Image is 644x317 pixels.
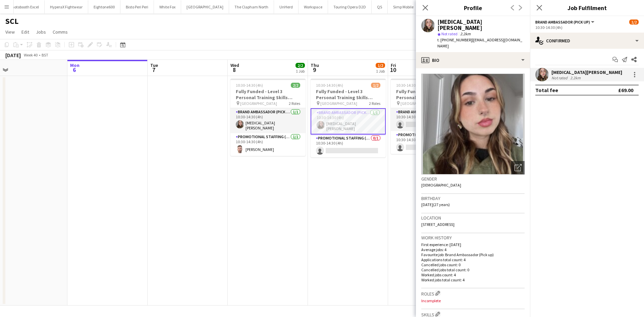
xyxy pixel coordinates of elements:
[311,88,386,101] h3: Fully Funded - Level 3 Personal Training Skills Bootcamp
[328,0,372,13] button: Touring Opera D2D
[396,83,423,88] span: 10:30-14:30 (4h)
[437,37,522,48] span: | [EMAIL_ADDRESS][DOMAIN_NAME]
[421,242,525,247] p: First experience: [DATE]
[388,0,419,13] button: Simp Mobile
[390,66,396,74] span: 10
[19,28,32,36] a: Edit
[5,0,45,13] button: Photobooth Excel
[535,25,639,30] div: 10:30-14:30 (4h)
[441,31,458,36] span: Not rated
[22,52,39,57] span: Week 40
[149,66,158,74] span: 7
[421,235,525,241] h3: Work history
[437,37,472,42] span: t. [PHONE_NUMBER]
[416,52,530,68] div: Bio
[421,298,525,303] p: Incomplete
[291,83,300,88] span: 2/2
[36,29,46,35] span: Jobs
[530,33,644,49] div: Confirmed
[311,108,386,134] app-card-role: Brand Ambassador (Pick up)1/110:30-14:30 (4h)[MEDICAL_DATA][PERSON_NAME]
[391,131,466,154] app-card-role: Promotional Staffing (Brand Ambassadors)0/110:30-14:30 (4h)
[240,101,277,106] span: [GEOGRAPHIC_DATA]
[316,83,343,88] span: 10:30-14:30 (4h)
[69,66,79,74] span: 6
[569,75,582,80] div: 2.2km
[421,257,525,262] p: Applications total count: 4
[551,75,569,80] div: Not rated
[296,63,305,68] span: 2/2
[21,29,29,35] span: Edit
[150,62,158,68] span: Tue
[421,176,525,182] h3: Gender
[42,52,48,57] div: BST
[299,0,328,13] button: Workspace
[230,79,306,156] app-job-card: 10:30-14:30 (4h)2/2Fully Funded - Level 3 Personal Training Skills Bootcamp [GEOGRAPHIC_DATA]2 Ro...
[154,0,181,13] button: White Fox
[535,87,558,93] div: Total fee
[230,108,306,133] app-card-role: Brand Ambassador (Pick up)1/110:30-14:30 (4h)[MEDICAL_DATA][PERSON_NAME]
[535,19,595,25] button: Brand Ambassador (Pick up)
[230,88,306,101] h3: Fully Funded - Level 3 Personal Training Skills Bootcamp
[421,222,454,227] span: [STREET_ADDRESS]
[320,101,357,106] span: [GEOGRAPHIC_DATA]
[33,28,49,36] a: Jobs
[530,3,644,12] h3: Job Fulfilment
[629,19,639,25] span: 1/2
[372,0,388,13] button: QS
[421,277,525,282] p: Worked jobs total count: 4
[371,83,380,88] span: 1/2
[45,0,88,13] button: HyperaX Fightwear
[181,0,229,13] button: [GEOGRAPHIC_DATA]
[421,183,461,188] span: [DEMOGRAPHIC_DATA]
[3,28,17,36] a: View
[376,63,385,68] span: 1/2
[5,52,21,58] div: [DATE]
[229,66,239,74] span: 8
[53,29,68,35] span: Comms
[391,88,466,101] h3: Fully Funded - Level 3 Personal Training Skills Bootcamp
[229,0,274,13] button: The Clapham North
[421,195,525,201] h3: Birthday
[274,0,299,13] button: UnHerd
[391,79,466,154] app-job-card: 10:30-14:30 (4h)0/2Fully Funded - Level 3 Personal Training Skills Bootcamp [GEOGRAPHIC_DATA]2 Ro...
[230,62,239,68] span: Wed
[391,108,466,131] app-card-role: Brand Ambassador (Pick up)0/110:30-14:30 (4h)
[618,87,633,93] div: £69.00
[236,83,263,88] span: 10:30-14:30 (4h)
[50,28,70,36] a: Comms
[391,62,396,68] span: Fri
[5,16,18,26] h1: SCL
[311,134,386,157] app-card-role: Promotional Staffing (Brand Ambassadors)0/110:30-14:30 (4h)
[230,133,306,156] app-card-role: Promotional Staffing (Brand Ambassadors)1/110:30-14:30 (4h)[PERSON_NAME]
[551,69,622,75] div: [MEDICAL_DATA][PERSON_NAME]
[421,272,525,277] p: Worked jobs count: 4
[421,290,525,297] h3: Roles
[511,161,525,174] div: Open photos pop-in
[416,3,530,12] h3: Profile
[421,247,525,252] p: Average jobs: 4
[421,215,525,221] h3: Location
[459,31,472,36] span: 2.2km
[296,69,305,74] div: 1 Job
[421,202,450,207] span: [DATE] (27 years)
[70,62,79,68] span: Mon
[421,252,525,257] p: Favourite job: Brand Ambassador (Pick up)
[310,66,319,74] span: 9
[400,101,437,106] span: [GEOGRAPHIC_DATA]
[535,19,590,25] span: Brand Ambassador (Pick up)
[437,19,525,31] div: [MEDICAL_DATA][PERSON_NAME]
[5,29,15,35] span: View
[120,0,154,13] button: Bisto Peri Peri
[311,62,319,68] span: Thu
[421,74,525,174] img: Crew avatar or photo
[369,101,380,106] span: 2 Roles
[289,101,300,106] span: 2 Roles
[376,69,385,74] div: 1 Job
[421,262,525,267] p: Cancelled jobs count: 0
[88,0,120,13] button: Eightone600
[311,79,386,157] app-job-card: 10:30-14:30 (4h)1/2Fully Funded - Level 3 Personal Training Skills Bootcamp [GEOGRAPHIC_DATA]2 Ro...
[421,267,525,272] p: Cancelled jobs total count: 0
